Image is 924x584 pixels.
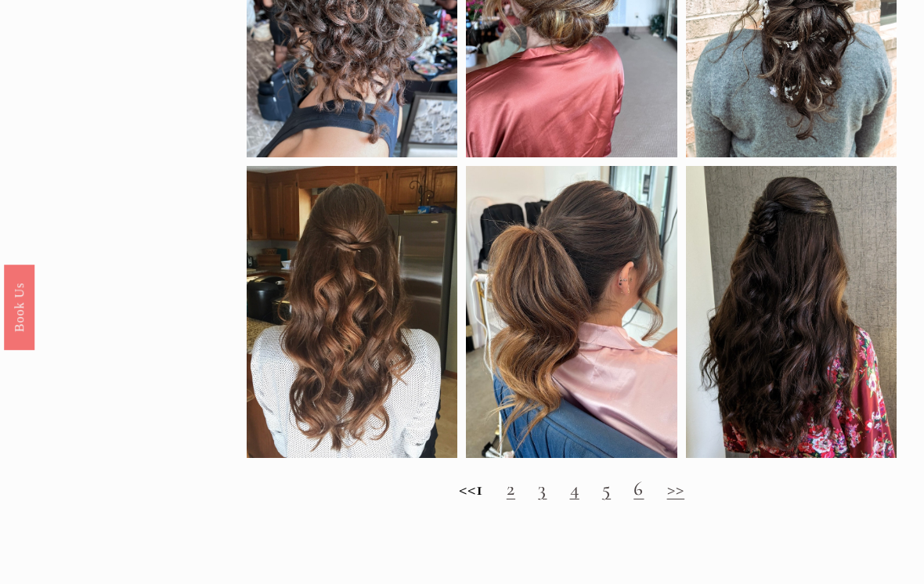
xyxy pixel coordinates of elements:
h2: << [247,478,896,501]
a: Book Us [4,265,34,350]
a: 2 [507,477,515,500]
a: 3 [538,477,547,500]
a: 4 [570,477,579,500]
a: >> [667,477,685,500]
strong: 1 [476,477,483,500]
a: 5 [602,477,611,500]
a: 6 [633,477,644,500]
